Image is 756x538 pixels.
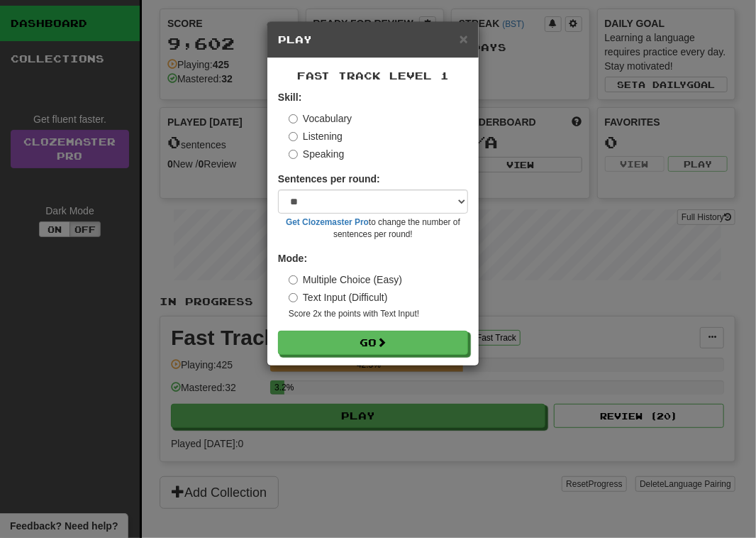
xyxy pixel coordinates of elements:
span: × [460,31,468,47]
input: Text Input (Difficult) [289,293,298,302]
label: Listening [289,129,343,143]
input: Speaking [289,150,298,159]
a: Get Clozemaster Pro [286,217,369,227]
label: Speaking [289,147,344,161]
strong: Skill: [278,92,301,103]
input: Listening [289,132,298,141]
button: Go [278,331,468,355]
input: Vocabulary [289,114,298,123]
span: Fast Track Level 1 [297,70,449,82]
strong: Mode: [278,253,307,264]
button: Close [460,31,468,46]
label: Text Input (Difficult) [289,290,388,304]
small: Score 2x the points with Text Input ! [289,308,468,320]
label: Vocabulary [289,111,352,126]
input: Multiple Choice (Easy) [289,275,298,285]
label: Sentences per round: [278,172,380,186]
h5: Play [278,33,468,47]
label: Multiple Choice (Easy) [289,273,402,287]
small: to change the number of sentences per round! [278,216,468,241]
